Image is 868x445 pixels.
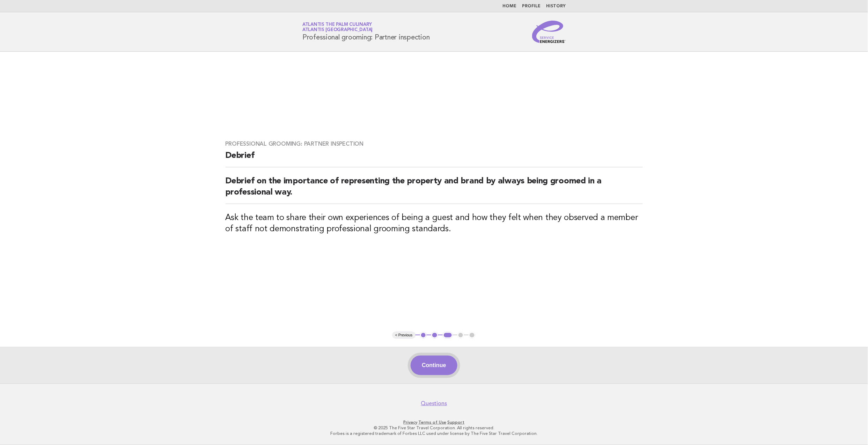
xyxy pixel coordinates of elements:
a: Privacy [404,420,418,425]
img: Service Energizers [532,21,566,43]
h2: Debrief on the importance of representing the property and brand by always being groomed in a pro... [226,176,643,204]
p: · · [220,420,648,425]
button: 1 [420,332,427,339]
button: < Previous [392,332,415,339]
button: 3 [443,332,453,339]
button: Continue [411,356,457,375]
span: Atlantis [GEOGRAPHIC_DATA] [302,28,373,32]
a: Atlantis The Palm CulinaryAtlantis [GEOGRAPHIC_DATA] [302,22,373,32]
h2: Debrief [226,150,643,167]
a: Profile [522,4,540,8]
h3: Professional grooming: Partner inspection [226,140,643,147]
button: 2 [431,332,438,339]
p: Forbes is a registered trademark of Forbes LLC used under license by The Five Star Travel Corpora... [220,431,648,436]
a: History [546,4,566,8]
h3: Ask the team to share their own experiences of being a guest and how they felt when they observed... [226,212,643,235]
a: Questions [421,400,447,407]
a: Terms of Use [419,420,447,425]
a: Support [448,420,465,425]
a: Home [502,4,516,8]
p: © 2025 The Five Star Travel Corporation. All rights reserved. [220,425,648,431]
h1: Professional grooming: Partner inspection [302,23,430,41]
